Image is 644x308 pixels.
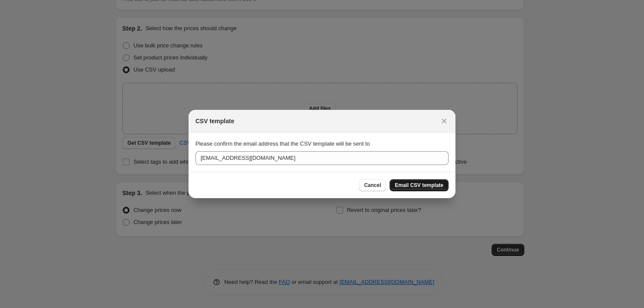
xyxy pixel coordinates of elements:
span: Email CSV template [395,182,443,189]
h2: CSV template [195,117,234,125]
button: Email CSV template [390,179,449,191]
button: Cancel [359,179,386,191]
span: Cancel [364,182,381,189]
button: Close [438,115,450,127]
span: Please confirm the email address that the CSV template will be sent to [195,140,370,147]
